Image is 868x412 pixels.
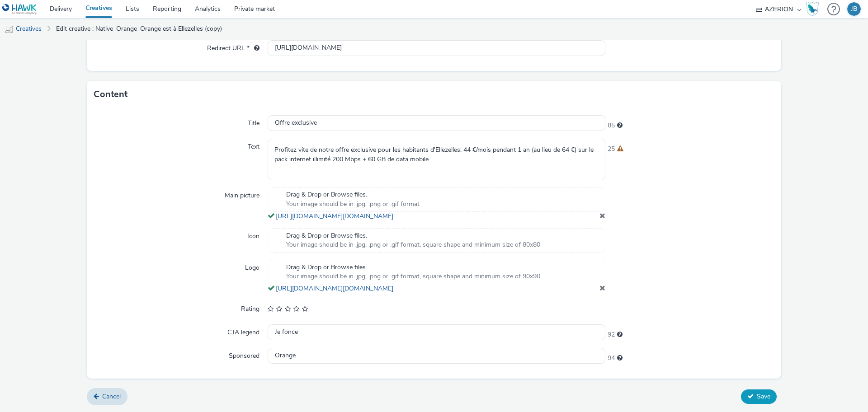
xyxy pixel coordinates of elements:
[221,187,263,200] label: Main picture
[851,2,857,16] div: JB
[225,348,263,360] label: Sponsored
[286,200,420,209] span: Your image should be in .jpg, .png or .gif format
[244,228,263,241] label: Icon
[268,115,605,131] input: Maximum recommended length: 25 characters.
[608,145,615,154] span: 25
[276,212,397,220] a: [URL][DOMAIN_NAME][DOMAIN_NAME]
[286,231,540,240] span: Drag & Drop or Browse files.
[244,115,263,128] label: Title
[608,121,615,130] span: 85
[5,25,14,34] img: mobile
[224,324,263,337] label: CTA legend
[2,4,37,15] img: undefined Logo
[268,139,605,180] textarea: Profitez vite de notre offre exclusive pour les habitants d'Ellezelles: 44 €/mois pendant 1 an (a...
[286,240,540,249] span: Your image should be in .jpg, .png or .gif format, square shape and minimum size of 80x80
[237,301,263,314] label: Rating
[268,348,605,364] input: Sponsored
[806,2,823,16] a: Hawk Academy
[617,330,623,339] div: Maximum recommended length: 15 characters.
[250,44,259,53] div: URL will be used as a validation URL with some SSPs and it will be the redirection URL of your cr...
[87,388,127,405] a: Cancel
[268,40,605,56] input: url...
[286,272,540,281] span: Your image should be in .jpg, .png or .gif format, square shape and minimum size of 90x90
[286,263,540,272] span: Drag & Drop or Browse files.
[617,145,623,154] div: Maximum recommended length: 100 characters.
[741,389,777,404] button: Save
[806,2,819,16] img: Hawk Academy
[757,392,770,401] span: Save
[268,324,605,340] input: Maximum recommended length: 15 characters.
[203,40,263,53] label: Redirect URL *
[286,190,420,199] span: Drag & Drop or Browse files.
[244,139,263,151] label: Text
[276,284,397,293] a: [URL][DOMAIN_NAME][DOMAIN_NAME]
[617,121,623,130] div: Maximum recommended length: 25 characters.
[241,260,263,272] label: Logo
[617,354,623,363] div: Maximum recommended length: 100 characters.
[608,330,615,339] span: 92
[94,88,127,101] h3: Content
[52,18,226,40] a: Edit creative : Native_Orange_Orange est à Ellezelles (copy)
[102,392,121,401] span: Cancel
[608,354,615,363] span: 94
